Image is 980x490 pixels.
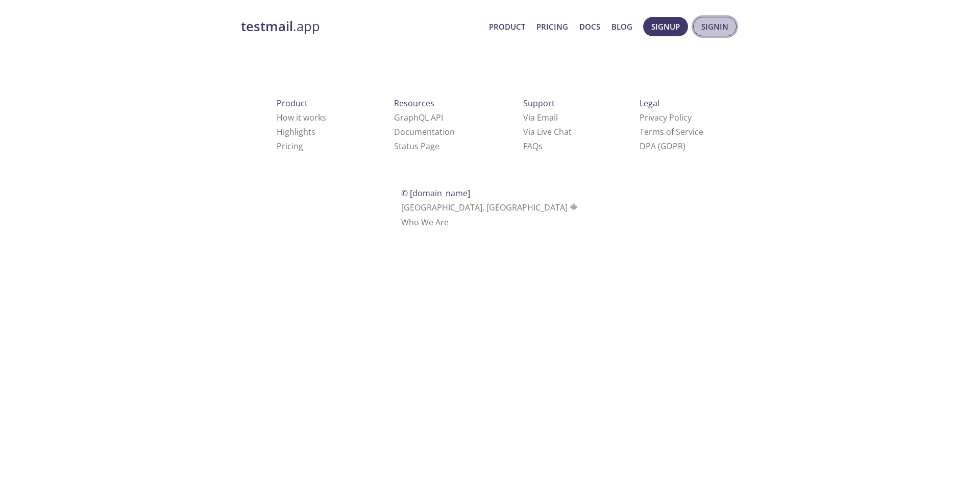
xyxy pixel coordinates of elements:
[643,17,688,36] button: Signup
[640,98,659,109] span: Legal
[489,20,525,33] a: Product
[241,17,293,35] strong: testmail
[640,126,703,137] a: Terms of Service
[640,112,692,123] a: Privacy Policy
[523,112,558,123] a: Via Email
[611,20,632,33] a: Blog
[241,18,481,35] a: testmail.app
[394,98,434,109] span: Resources
[394,141,439,152] a: Status Page
[536,20,568,33] a: Pricing
[523,141,543,152] a: FAQ
[401,217,449,228] a: Who We Are
[277,126,315,137] a: Highlights
[277,141,303,152] a: Pricing
[640,141,685,152] a: DPA (GDPR)
[277,112,326,123] a: How it works
[651,20,680,33] span: Signup
[277,98,308,109] span: Product
[579,20,600,33] a: Docs
[401,202,579,213] span: [GEOGRAPHIC_DATA], [GEOGRAPHIC_DATA]
[538,141,543,152] span: s
[523,126,572,137] a: Via Live Chat
[401,188,470,199] span: © [DOMAIN_NAME]
[701,20,728,33] span: Signin
[523,98,555,109] span: Support
[394,126,455,137] a: Documentation
[394,112,443,123] a: GraphQL API
[693,17,737,36] button: Signin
